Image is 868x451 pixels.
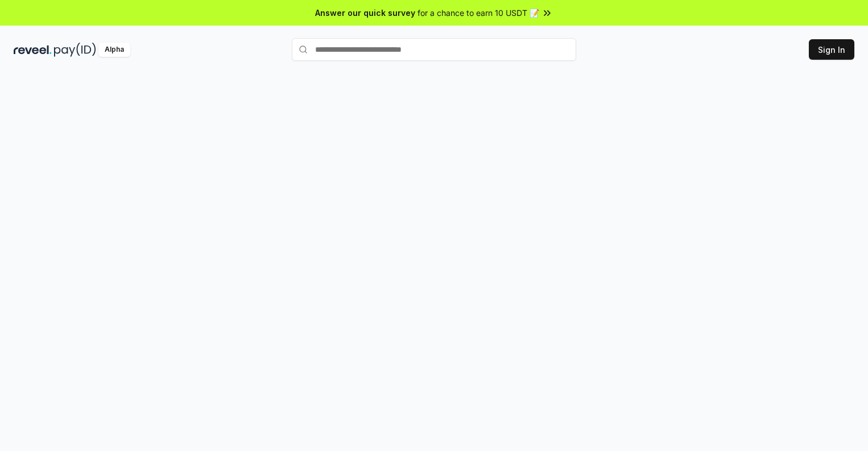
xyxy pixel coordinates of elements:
[418,7,539,19] span: for a chance to earn 10 USDT 📝
[54,43,96,57] img: pay_id
[315,7,415,19] span: Answer our quick survey
[809,39,854,60] button: Sign In
[14,43,52,57] img: reveel_dark
[98,43,130,57] div: Alpha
